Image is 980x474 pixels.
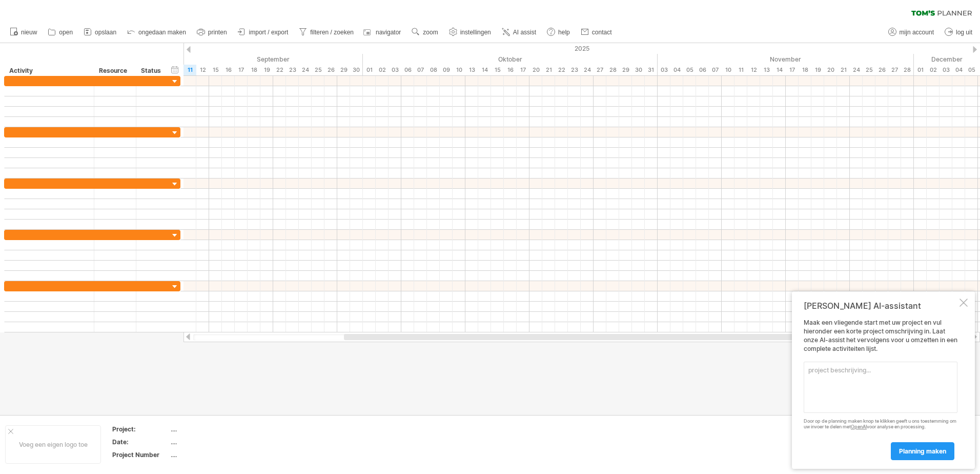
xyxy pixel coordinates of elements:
[299,65,312,75] div: woensdag, 24 September 2025
[446,26,494,39] a: instellingen
[260,65,273,75] div: vrijdag, 19 September 2025
[965,65,978,75] div: vrijdag, 5 December 2025
[414,65,427,75] div: dinsdag, 7 Oktober 2025
[112,450,169,459] div: Project Number
[940,65,952,75] div: woensdag, 3 December 2025
[81,54,363,65] div: September 2025
[592,29,612,36] span: contact
[709,65,722,75] div: vrijdag, 7 November 2025
[7,26,40,39] a: nieuw
[138,29,186,36] span: ongedaan maken
[606,65,619,75] div: dinsdag, 28 Oktober 2025
[837,65,850,75] div: vrijdag, 21 November 2025
[235,26,292,39] a: import / export
[112,425,169,433] div: Project:
[875,65,888,75] div: woensdag, 26 November 2025
[747,65,760,75] div: woensdag, 12 November 2025
[594,65,606,75] div: maandag, 27 Oktober 2025
[952,65,965,75] div: donderdag, 4 December 2025
[851,424,867,429] a: OpenAI
[440,65,453,75] div: donderdag, 9 Oktober 2025
[914,65,927,75] div: maandag, 1 December 2025
[183,65,196,75] div: donderdag, 11 September 2025
[95,29,116,36] span: opslaan
[734,65,747,75] div: dinsdag, 11 November 2025
[5,425,101,464] div: Voeg een eigen logo toe
[799,65,811,75] div: dinsdag, 18 November 2025
[558,29,570,36] span: help
[578,26,615,39] a: contact
[722,65,734,75] div: maandag, 10 November 2025
[683,65,696,75] div: woensdag, 5 November 2025
[249,29,289,36] span: import / export
[362,26,404,39] a: navigator
[811,65,824,75] div: woensdag, 19 November 2025
[196,65,209,75] div: vrijdag, 12 September 2025
[350,65,363,75] div: dinsdag, 30 September 2025
[389,65,401,75] div: vrijdag, 3 Oktober 2025
[324,65,337,75] div: vrijdag, 26 September 2025
[555,65,568,75] div: woensdag, 22 Oktober 2025
[363,65,376,75] div: woensdag, 1 Oktober 2025
[581,65,594,75] div: vrijdag, 24 Oktober 2025
[850,65,863,75] div: maandag, 24 November 2025
[658,54,914,65] div: November 2025
[376,65,389,75] div: donderdag, 2 Oktober 2025
[401,65,414,75] div: maandag, 6 Oktober 2025
[453,65,465,75] div: vrijdag, 10 Oktober 2025
[888,65,901,75] div: donderdag, 27 November 2025
[171,450,257,459] div: ....
[209,65,222,75] div: maandag, 15 September 2025
[194,26,230,39] a: printen
[81,26,119,39] a: opslaan
[529,65,542,75] div: maandag, 20 Oktober 2025
[619,65,632,75] div: woensdag, 29 Oktober 2025
[901,65,914,75] div: vrijdag, 28 November 2025
[9,66,88,76] div: Activity
[568,65,581,75] div: donderdag, 23 Oktober 2025
[337,65,350,75] div: maandag, 29 September 2025
[248,65,260,75] div: donderdag, 18 September 2025
[409,26,441,39] a: zoom
[491,65,504,75] div: woensdag, 15 Oktober 2025
[670,65,683,75] div: dinsdag, 4 November 2025
[517,65,529,75] div: vrijdag, 17 Oktober 2025
[956,29,972,36] span: log uit
[760,65,773,75] div: donderdag, 13 November 2025
[171,425,257,433] div: ....
[171,438,257,446] div: ....
[235,65,248,75] div: woensdag, 17 September 2025
[465,65,478,75] div: maandag, 13 Oktober 2025
[125,26,189,39] a: ongedaan maken
[45,26,76,39] a: open
[658,65,670,75] div: maandag, 3 November 2025
[504,65,517,75] div: donderdag, 16 Oktober 2025
[208,29,227,36] span: printen
[696,65,709,75] div: donderdag, 6 November 2025
[499,26,539,39] a: AI assist
[899,447,946,455] span: planning maken
[773,65,786,75] div: vrijdag, 14 November 2025
[376,29,401,36] span: navigator
[310,29,354,36] span: filteren / zoeken
[942,26,975,39] a: log uit
[59,29,73,36] span: open
[927,65,940,75] div: dinsdag, 2 December 2025
[296,26,357,39] a: filteren / zoeken
[891,442,954,460] a: planning maken
[804,319,957,460] div: Maak een vliegende start met uw project en vul hieronder een korte project omschrijving in. Laat ...
[804,419,957,430] div: Door op de planning maken knop te klikken geeft u ons toestemming om uw invoer te delen met voor ...
[542,65,555,75] div: dinsdag, 21 Oktober 2025
[427,65,440,75] div: woensdag, 8 Oktober 2025
[513,29,536,36] span: AI assist
[632,65,645,75] div: donderdag, 30 Oktober 2025
[886,26,937,39] a: mijn account
[141,66,164,76] div: Status
[460,29,491,36] span: instellingen
[112,438,169,446] div: Date:
[804,301,957,311] div: [PERSON_NAME] AI-assistant
[312,65,324,75] div: donderdag, 25 September 2025
[21,29,37,36] span: nieuw
[824,65,837,75] div: donderdag, 20 November 2025
[645,65,658,75] div: vrijdag, 31 Oktober 2025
